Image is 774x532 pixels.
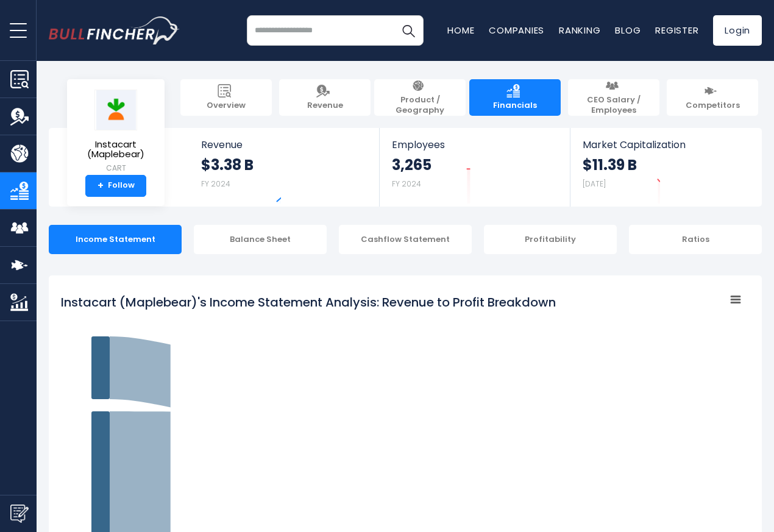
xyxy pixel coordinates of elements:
[392,155,431,174] strong: 3,265
[392,139,557,151] span: Employees
[629,225,762,254] div: Ratios
[574,95,653,116] span: CEO Salary / Employees
[76,89,155,175] a: Instacart (Maplebear) CART
[85,175,146,197] a: +Follow
[307,101,343,111] span: Revenue
[98,180,104,191] strong: +
[583,139,748,151] span: Market Capitalization
[713,15,762,46] a: Login
[559,24,600,37] a: Ranking
[180,79,272,116] a: Overview
[279,79,371,116] a: Revenue
[49,16,180,44] img: bullfincher logo
[201,155,254,174] strong: $3.38 B
[194,225,327,254] div: Balance Sheet
[484,225,617,254] div: Profitability
[49,225,182,254] div: Income Statement
[469,79,561,116] a: Financials
[615,24,641,37] a: Blog
[77,140,155,160] span: Instacart (Maplebear)
[570,128,761,207] a: Market Capitalization $11.39 B [DATE]
[49,16,180,44] a: Go to homepage
[493,101,537,111] span: Financials
[380,95,460,116] span: Product / Geography
[447,24,474,37] a: Home
[77,163,155,174] small: CART
[489,24,544,37] a: Companies
[393,15,424,46] button: Search
[686,101,740,111] span: Competitors
[568,79,659,116] a: CEO Salary / Employees
[667,79,758,116] a: Competitors
[380,128,569,207] a: Employees 3,265 FY 2024
[655,24,698,37] a: Register
[61,294,556,311] tspan: Instacart (Maplebear)'s Income Statement Analysis: Revenue to Profit Breakdown
[392,179,421,189] small: FY 2024
[583,179,606,189] small: [DATE]
[583,155,637,174] strong: $11.39 B
[189,128,380,207] a: Revenue $3.38 B FY 2024
[207,101,246,111] span: Overview
[374,79,466,116] a: Product / Geography
[339,225,472,254] div: Cashflow Statement
[201,139,367,151] span: Revenue
[201,179,230,189] small: FY 2024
